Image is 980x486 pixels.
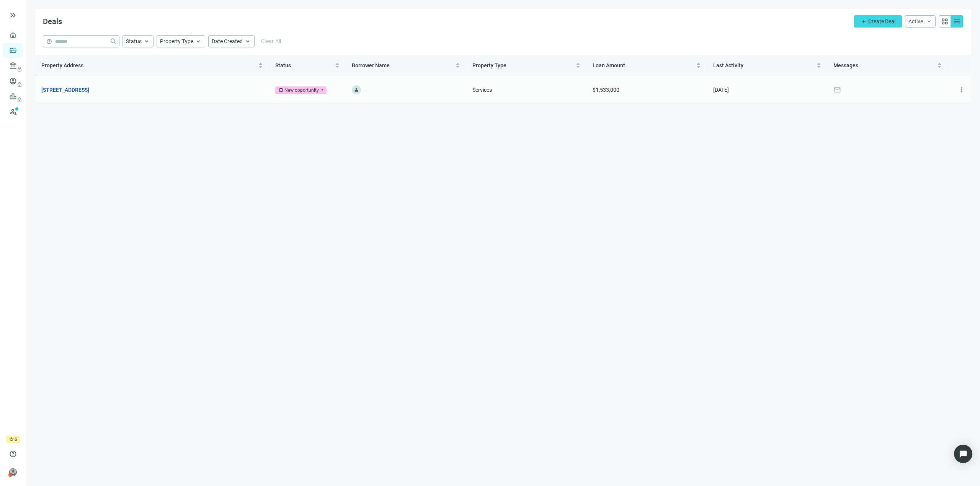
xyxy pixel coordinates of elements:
span: keyboard_arrow_up [244,38,251,45]
span: help [46,39,52,44]
span: Loan Amount [593,62,625,68]
div: New opportunity [284,86,319,94]
span: Status [126,38,142,44]
span: 6 [15,436,17,443]
span: keyboard_arrow_up [195,38,202,45]
span: [DATE] [713,87,729,93]
span: bookmark [278,88,284,93]
span: menu [953,18,961,25]
span: Create Deal [868,18,895,24]
span: Property Address [41,62,83,68]
span: Property Type [472,62,506,68]
span: Status [275,62,291,68]
span: person [9,468,17,476]
span: $1,533,000 [593,87,619,93]
span: Borrower Name [352,62,390,68]
span: person [354,87,359,93]
span: keyboard_arrow_up [143,38,150,45]
span: keyboard_arrow_down [926,18,932,24]
span: keyboard_double_arrow_right [8,11,18,20]
span: crown [9,437,14,442]
span: Last Activity [713,62,743,68]
span: more_vert [958,86,965,94]
span: grid_view [941,18,949,25]
span: - [365,85,366,94]
span: Active [908,18,923,24]
span: add [861,18,867,24]
span: mail [833,86,841,94]
span: Date Created [212,38,243,44]
span: Messages [833,62,858,68]
span: Services [472,87,492,93]
a: [STREET_ADDRESS] [41,86,89,94]
span: help [9,450,17,458]
div: Open Intercom Messenger [954,445,972,463]
span: Property Type [160,38,193,44]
